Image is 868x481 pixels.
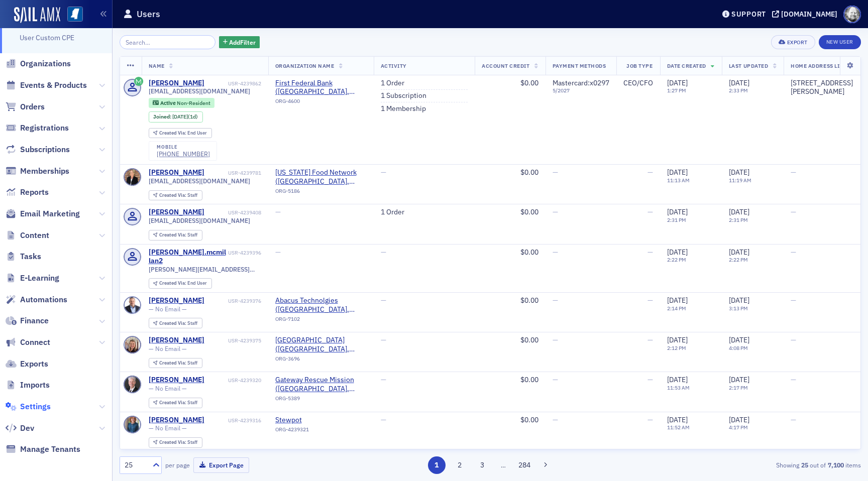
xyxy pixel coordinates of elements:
[729,248,749,257] span: [DATE]
[157,150,210,158] a: [PHONE_NUMBER]
[206,209,261,216] div: USR-4239408
[819,35,861,49] a: New User
[6,380,50,391] a: Imports
[149,168,204,177] a: [PERSON_NAME]
[149,208,204,217] a: [PERSON_NAME]
[149,376,204,385] a: [PERSON_NAME]
[667,256,686,263] time: 2:22 PM
[667,216,686,223] time: 2:31 PM
[206,298,261,304] div: USR-4239376
[172,113,188,120] span: [DATE]
[771,35,815,49] button: Export
[482,62,529,69] span: Account Credit
[729,177,751,184] time: 11:19 AM
[149,416,204,425] div: [PERSON_NAME]
[159,440,197,445] div: Staff
[159,231,187,238] span: Created Via :
[553,248,558,257] span: —
[20,423,34,434] span: Dev
[623,79,653,88] div: CEO/CFO
[149,305,187,313] span: — No Email —
[553,78,609,87] span: Mastercard : x0297
[275,168,367,186] span: Mississippi Food Network (Jackson, MS)
[149,296,204,305] a: [PERSON_NAME]
[149,111,203,123] div: Joined: 2025-08-11 00:00:00
[206,377,261,384] div: USR-4239320
[149,358,202,369] div: Created Via: Staff
[381,415,386,424] span: —
[67,7,83,22] img: SailAMX
[20,58,71,69] span: Organizations
[20,294,67,305] span: Automations
[520,375,538,384] span: $0.00
[381,91,426,100] a: 1 Subscription
[275,296,367,314] span: Abacus Technolgies (Birmingham, AL)
[149,79,204,88] a: [PERSON_NAME]
[20,273,59,284] span: E-Learning
[219,36,260,49] button: AddFilter
[729,415,749,424] span: [DATE]
[520,248,538,257] span: $0.00
[159,399,187,406] span: Created Via :
[120,35,215,49] input: Search…
[159,192,187,198] span: Created Via :
[6,101,45,112] a: Orders
[729,207,749,216] span: [DATE]
[172,113,198,120] div: (1d)
[729,168,749,177] span: [DATE]
[667,168,688,177] span: [DATE]
[149,230,202,240] div: Created Via: Staff
[516,456,533,474] button: 284
[553,335,558,344] span: —
[60,7,83,24] a: View Homepage
[275,79,367,96] span: First Federal Bank (Tuscaloosa, AL)
[20,358,48,370] span: Exports
[6,144,70,155] a: Subscriptions
[275,98,367,108] div: ORG-4600
[149,424,187,432] span: — No Email —
[6,273,59,284] a: E-Learning
[149,336,204,345] div: [PERSON_NAME]
[729,87,748,94] time: 2:33 PM
[159,130,187,136] span: Created Via :
[667,62,706,69] span: Date Created
[520,296,538,305] span: $0.00
[149,266,261,273] span: [PERSON_NAME][EMAIL_ADDRESS][DOMAIN_NAME]
[6,358,48,370] a: Exports
[6,401,51,412] a: Settings
[667,207,688,216] span: [DATE]
[729,296,749,305] span: [DATE]
[6,251,41,262] a: Tasks
[451,456,468,474] button: 2
[381,335,386,344] span: —
[381,62,407,69] span: Activity
[149,278,212,289] div: Created Via: End User
[729,256,748,263] time: 2:22 PM
[381,296,386,305] span: —
[647,335,653,344] span: —
[791,375,796,384] span: —
[20,80,87,91] span: Events & Products
[153,99,210,106] a: Active Non-Resident
[137,8,160,20] h1: Users
[275,79,367,96] a: First Federal Bank ([GEOGRAPHIC_DATA], [GEOGRAPHIC_DATA])
[275,416,367,425] a: Stewpot
[160,99,177,106] span: Active
[729,216,748,223] time: 2:31 PM
[791,62,851,69] span: Home Address Line 1
[791,248,796,257] span: —
[275,336,367,353] span: Reformed Theological Seminary (Jackson, MS)
[6,80,87,91] a: Events & Products
[647,168,653,177] span: —
[206,170,261,176] div: USR-4239781
[149,177,250,185] span: [EMAIL_ADDRESS][DOMAIN_NAME]
[667,335,688,344] span: [DATE]
[667,177,690,184] time: 11:13 AM
[20,33,74,42] a: User Custom CPE
[553,62,606,69] span: Payment Methods
[20,444,80,455] span: Manage Tenants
